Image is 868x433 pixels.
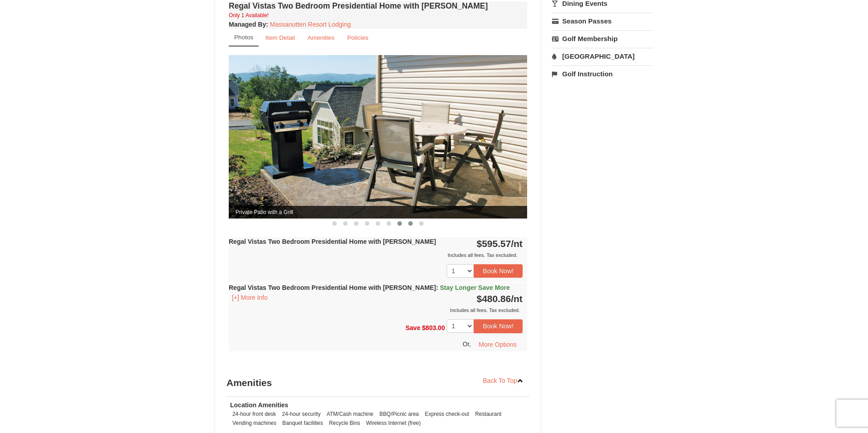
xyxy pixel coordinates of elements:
[511,238,523,249] span: /nt
[226,374,529,392] h3: Amenities
[436,284,438,291] span: :
[552,48,653,65] a: [GEOGRAPHIC_DATA]
[229,21,268,28] strong: :
[552,65,653,82] a: Golf Instruction
[473,338,523,351] button: More Options
[476,293,511,304] span: $480.86
[406,324,420,331] span: Save
[229,284,510,291] strong: Regal Vistas Two Bedroom Presidential Home with [PERSON_NAME]
[377,410,421,419] li: BBQ/Picnic area
[423,410,472,419] li: Express check-out
[259,29,301,47] a: Item Detail
[347,34,368,41] small: Policies
[473,410,504,419] li: Restaurant
[230,410,278,419] li: 24-hour front desk
[552,13,653,29] a: Season Passes
[265,34,295,41] small: Item Detail
[229,293,271,303] button: [+] More Info
[229,206,527,219] span: Private Patio with a Grill
[229,12,269,19] small: Only 1 Available!
[552,30,653,47] a: Golf Membership
[229,29,259,47] a: Photos
[229,251,523,260] div: Includes all fees. Tax excluded.
[230,419,278,428] li: Vending machines
[302,29,340,47] a: Amenities
[327,419,363,428] li: Recycle Bins
[440,284,510,291] span: Stay Longer Save More
[474,319,523,333] button: Book Now!
[229,1,527,10] h4: Regal Vistas Two Bedroom Presidential Home with [PERSON_NAME]
[229,238,436,245] strong: Regal Vistas Two Bedroom Presidential Home with [PERSON_NAME]
[462,340,471,347] span: Or,
[280,410,323,419] li: 24-hour security
[477,374,529,387] a: Back To Top
[422,324,445,331] span: $803.00
[230,401,288,409] strong: Location Amenities
[307,34,335,41] small: Amenities
[364,419,423,428] li: Wireless Internet (free)
[341,29,374,47] a: Policies
[229,306,523,315] div: Includes all fees. Tax excluded.
[476,238,523,249] strong: $595.57
[474,264,523,278] button: Book Now!
[280,419,325,428] li: Banquet facilities
[511,293,523,304] span: /nt
[324,410,376,419] li: ATM/Cash machine
[229,21,266,28] span: Managed By
[229,55,527,218] img: Private Patio with a Grill
[270,21,351,28] a: Massanutten Resort Lodging
[234,34,253,41] small: Photos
